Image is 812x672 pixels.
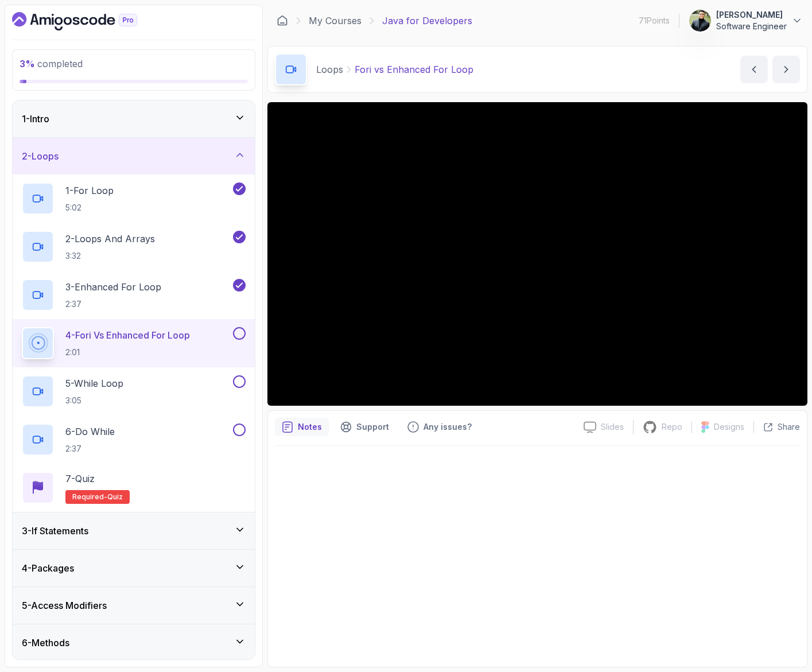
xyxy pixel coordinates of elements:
p: 3:05 [65,395,123,406]
button: notes button [275,418,329,436]
p: Loops [316,63,343,76]
button: Feedback button [401,418,479,436]
p: Notes [298,421,322,433]
p: 5 - While Loop [65,376,123,390]
p: Fori vs Enhanced For Loop [355,63,473,76]
h3: 4 - Packages [22,561,74,575]
p: Slides [601,421,624,433]
iframe: 4 - For i vs Enhanced For Loop [267,102,807,406]
p: Software Engineer [716,21,787,32]
span: Required- [72,492,107,502]
p: 5:02 [65,202,114,213]
h3: 6 - Methods [22,636,69,650]
h3: 3 - If Statements [22,524,88,538]
p: 2 - Loops And Arrays [65,232,155,246]
p: 3:32 [65,250,155,262]
p: 2:01 [65,347,190,358]
span: completed [20,58,83,69]
h3: 5 - Access Modifiers [22,599,107,612]
iframe: chat widget [764,626,801,661]
button: Support button [333,418,396,436]
p: Support [356,421,389,433]
p: Share [778,421,800,433]
p: 2:37 [65,298,161,310]
button: Share [753,421,800,433]
a: My Courses [309,14,362,28]
button: 1-Intro [13,100,255,137]
button: next content [772,56,800,83]
button: 5-While Loop3:05 [22,375,246,407]
p: 7 - Quiz [65,472,95,485]
a: Dashboard [277,15,288,26]
img: user profile image [689,10,711,32]
h3: 1 - Intro [22,112,49,126]
button: 4-Packages [13,550,255,586]
button: 2-Loops And Arrays3:32 [22,231,246,263]
button: 6-Methods [13,624,255,661]
button: user profile image[PERSON_NAME]Software Engineer [689,9,803,32]
button: 5-Access Modifiers [13,587,255,624]
p: Any issues? [424,421,472,433]
span: 3 % [20,58,35,69]
h3: 2 - Loops [22,149,59,163]
button: 6-Do While2:37 [22,424,246,456]
button: 3-If Statements [13,512,255,549]
p: 6 - Do While [65,425,115,438]
button: 1-For Loop5:02 [22,182,246,215]
p: 4 - Fori vs Enhanced For Loop [65,328,190,342]
button: previous content [740,56,768,83]
button: 7-QuizRequired-quiz [22,472,246,504]
p: Java for Developers [382,14,472,28]
a: Dashboard [12,12,164,30]
button: 2-Loops [13,138,255,174]
span: quiz [107,492,123,502]
button: 3-Enhanced For Loop2:37 [22,279,246,311]
p: Repo [662,421,682,433]
p: Designs [714,421,744,433]
p: 3 - Enhanced For Loop [65,280,161,294]
p: 71 Points [639,15,670,26]
p: 2:37 [65,443,115,455]
p: 1 - For Loop [65,184,114,197]
p: [PERSON_NAME] [716,9,787,21]
button: 4-Fori vs Enhanced For Loop2:01 [22,327,246,359]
